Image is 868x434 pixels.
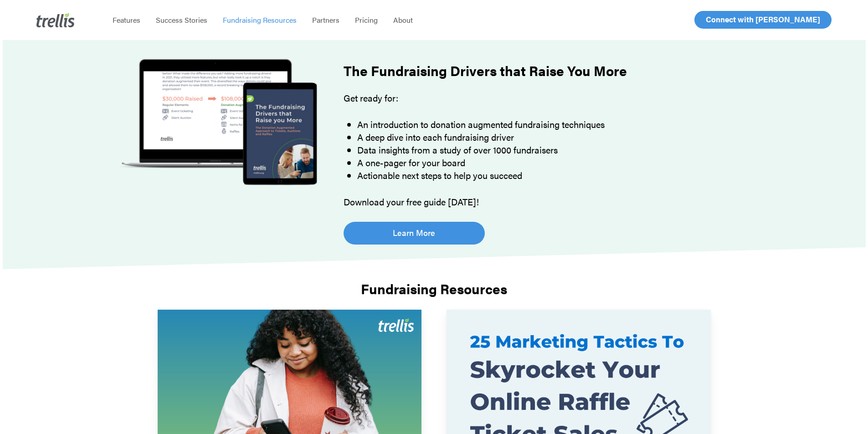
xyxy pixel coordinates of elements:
a: Features [105,15,148,25]
a: Connect with [PERSON_NAME] [694,11,832,29]
span: About [393,15,413,25]
img: The Fundraising Drivers that Raise You More Guide Cover [105,51,332,193]
span: Partners [312,15,339,25]
p: Get ready for: [344,92,718,118]
a: Pricing [347,15,385,25]
li: Data insights from a study of over 1000 fundraisers [357,143,718,156]
a: Learn More [344,222,485,245]
a: Success Stories [148,15,215,25]
a: Fundraising Resources [215,15,304,25]
strong: The Fundraising Drivers that Raise You More [344,61,627,80]
span: Success Stories [156,15,207,25]
span: Pricing [355,15,378,25]
li: A one-pager for your board [357,156,718,169]
li: An introduction to donation augmented fundraising techniques [357,118,718,131]
li: Actionable next steps to help you succeed [357,169,718,182]
span: Learn More [393,226,435,239]
li: A deep dive into each fundraising driver [357,131,718,143]
strong: Fundraising Resources [361,279,507,298]
a: Partners [304,15,347,25]
span: Connect with [PERSON_NAME] [706,14,820,25]
span: Fundraising Resources [223,15,297,25]
p: Download your free guide [DATE]! [344,195,718,208]
img: Trellis [36,13,75,27]
span: Features [113,15,140,25]
a: About [385,15,421,25]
